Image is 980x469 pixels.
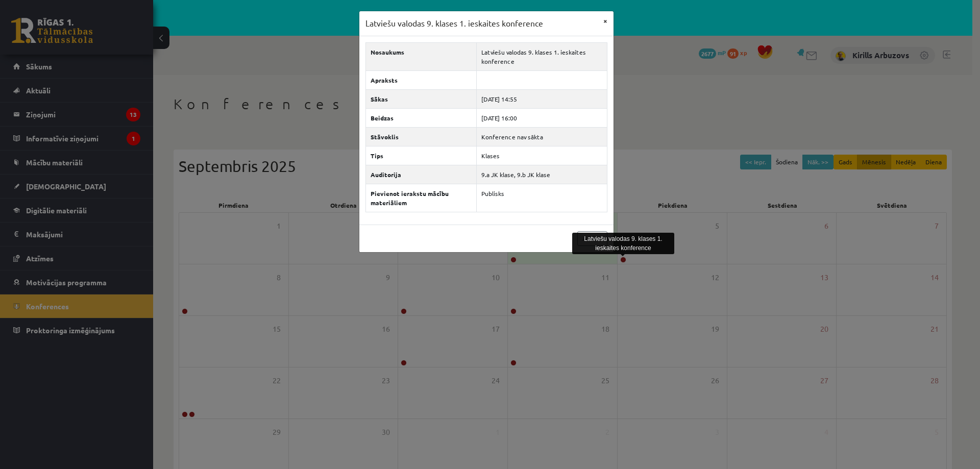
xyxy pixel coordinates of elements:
[365,165,477,184] th: Auditorija
[365,89,477,108] th: Sākas
[365,42,477,70] th: Nosaukums
[477,127,607,146] td: Konference nav sākta
[572,233,674,254] div: Latviešu valodas 9. klases 1. ieskaites konference
[477,146,607,165] td: Klases
[477,42,607,70] td: Latviešu valodas 9. klases 1. ieskaites konference
[365,17,543,30] h3: Latviešu valodas 9. klases 1. ieskaites konference
[365,146,477,165] th: Tips
[365,127,477,146] th: Stāvoklis
[365,184,477,212] th: Pievienot ierakstu mācību materiāliem
[477,89,607,108] td: [DATE] 14:55
[365,108,477,127] th: Beidzas
[477,165,607,184] td: 9.a JK klase, 9.b JK klase
[597,11,614,31] button: ×
[365,70,477,89] th: Apraksts
[477,184,607,212] td: Publisks
[477,108,607,127] td: [DATE] 16:00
